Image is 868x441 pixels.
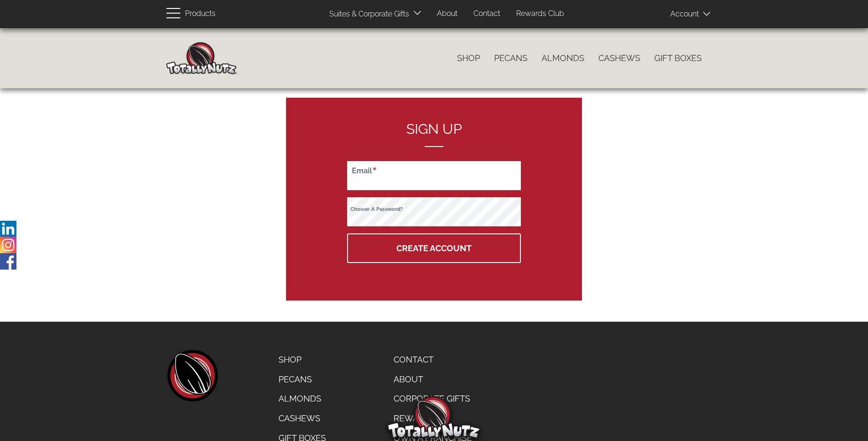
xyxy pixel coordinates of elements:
[271,389,333,409] a: Almonds
[322,5,412,23] a: Suites & Corporate Gifts
[387,370,479,389] a: About
[185,7,216,21] span: Products
[166,42,237,74] img: Home
[166,350,218,402] a: home
[271,409,333,428] a: Cashews
[387,350,479,370] a: Contact
[271,370,333,389] a: Pecans
[509,5,571,23] a: Rewards Club
[347,121,521,147] h2: Sign up
[487,48,535,68] a: Pecans
[387,396,481,439] img: Totally Nutz Logo
[347,233,521,263] button: Create Account
[387,389,479,409] a: Corporate Gifts
[387,409,479,428] a: Rewards
[271,350,333,370] a: Shop
[450,48,487,68] a: Shop
[466,5,507,23] a: Contact
[347,161,521,190] input: Your email address. We won’t share this with anyone.
[647,48,709,68] a: Gift Boxes
[591,48,647,68] a: Cashews
[535,48,591,68] a: Almonds
[430,5,465,23] a: About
